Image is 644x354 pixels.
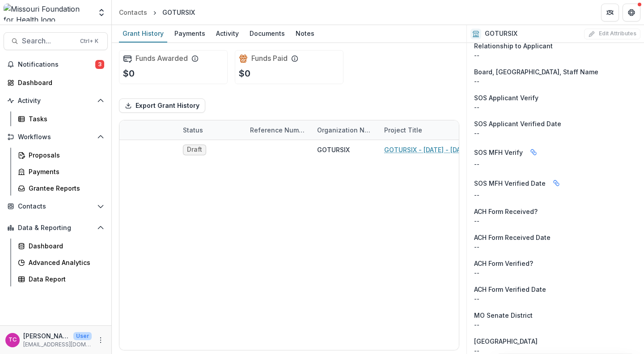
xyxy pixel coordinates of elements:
[474,268,637,277] p: --
[73,332,92,340] p: User
[178,125,208,135] div: Status
[119,25,167,43] a: Grant History
[29,167,101,176] div: Payments
[474,159,637,169] p: --
[379,120,491,140] div: Project Title
[29,241,101,251] div: Dashboard
[474,320,637,329] p: --
[245,120,312,140] div: Reference Number
[549,176,563,190] button: Linked binding
[29,114,101,124] div: Tasks
[474,259,533,268] span: ACH Form Verified?
[474,233,551,242] span: ACH Form Received Date
[115,6,199,19] nav: breadcrumb
[474,128,637,138] p: --
[14,272,108,286] a: Data Report
[171,27,209,40] div: Payments
[14,181,108,196] a: Grantee Reports
[4,4,92,21] img: Missouri Foundation for Health logo
[251,54,288,63] h2: Funds Paid
[18,97,93,105] span: Activity
[474,179,546,188] span: SOS MFH Verified Date
[8,337,17,343] div: Tori Cope
[246,27,288,40] div: Documents
[18,61,95,68] span: Notifications
[29,258,101,267] div: Advanced Analytics
[14,255,108,270] a: Advanced Analytics
[623,4,640,21] button: Get Help
[14,148,108,162] a: Proposals
[29,150,101,160] div: Proposals
[292,27,318,40] div: Notes
[4,199,108,213] button: Open Contacts
[474,51,637,60] p: --
[115,6,151,19] a: Contacts
[162,8,195,17] div: GOTURSIX
[178,120,245,140] div: Status
[246,25,288,43] a: Documents
[485,30,517,38] h2: GOTURSIX
[4,94,108,108] button: Open Activity
[23,341,92,349] p: [EMAIL_ADDRESS][DOMAIN_NAME]
[312,125,379,135] div: Organization Name
[14,164,108,179] a: Payments
[474,67,598,77] span: Board, [GEOGRAPHIC_DATA], Staff Name
[171,25,209,43] a: Payments
[474,216,637,226] p: --
[95,60,104,69] span: 3
[474,190,637,200] p: --
[212,25,242,43] a: Activity
[4,130,108,144] button: Open Workflows
[4,221,108,235] button: Open Data & Reporting
[317,145,350,154] div: GOTURSIX
[474,311,533,320] span: MO Senate District
[14,239,108,253] a: Dashboard
[474,93,538,102] span: SOS Applicant Verify
[29,183,101,193] div: Grantee Reports
[18,224,93,232] span: Data & Reporting
[187,146,202,154] span: Draft
[119,8,147,17] div: Contacts
[474,102,637,112] p: --
[119,98,205,113] button: Export Grant History
[292,25,318,43] a: Notes
[95,4,108,21] button: Open entity switcher
[312,120,379,140] div: Organization Name
[136,54,188,63] h2: Funds Awarded
[18,133,93,141] span: Workflows
[474,41,553,51] span: Relationship to Applicant
[474,242,637,252] p: --
[23,331,70,341] p: [PERSON_NAME]
[474,337,538,346] span: [GEOGRAPHIC_DATA]
[4,75,108,90] a: Dashboard
[212,27,242,40] div: Activity
[123,67,135,80] p: $0
[474,285,546,294] span: ACH Form Verified Date
[474,119,561,128] span: SOS Applicant Verified Date
[239,67,250,80] p: $0
[526,145,541,159] button: Linked binding
[95,335,106,345] button: More
[379,125,428,135] div: Project Title
[78,36,100,46] div: Ctrl + K
[18,78,101,87] div: Dashboard
[601,4,619,21] button: Partners
[4,32,108,50] button: Search...
[245,125,312,135] div: Reference Number
[474,148,523,157] span: SOS MFH Verify
[474,294,637,303] p: --
[18,203,93,210] span: Contacts
[474,77,637,86] p: --
[22,37,75,45] span: Search...
[384,145,485,154] a: GOTURSIX - [DATE] - [DATE] Seeding Equitable and Sustainable Food Systems
[474,207,538,216] span: ACH Form Received?
[584,29,640,39] button: Edit Attributes
[4,57,108,72] button: Notifications3
[14,111,108,126] a: Tasks
[29,274,101,284] div: Data Report
[119,27,167,40] div: Grant History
